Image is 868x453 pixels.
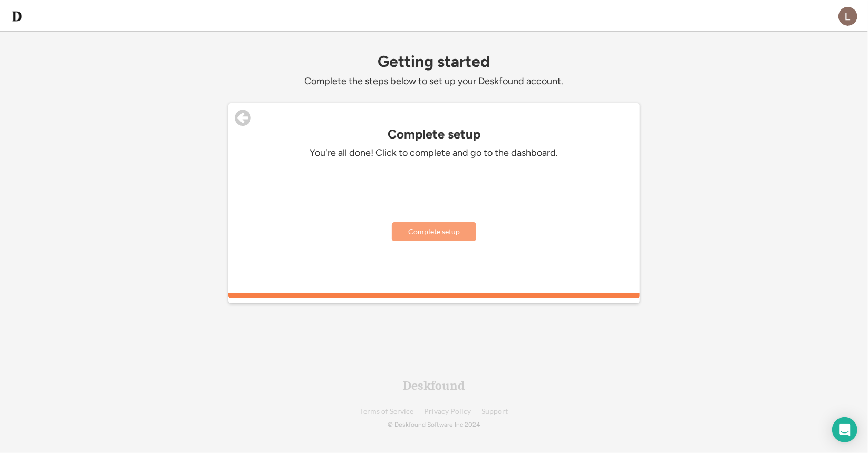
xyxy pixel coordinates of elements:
[838,7,857,26] img: ACg8ocJFKr2V9eHP1rQ8EwLjBwf8_AvNiqFHKesSD4Ky7fJuqmajzA=s96-c
[228,75,640,87] div: Complete the steps below to set up your Deskfound account.
[832,417,857,442] div: Open Intercom Messenger
[228,53,640,70] div: Getting started
[276,147,592,159] div: You're all done! Click to complete and go to the dashboard.
[230,293,638,298] div: 100%
[403,379,465,392] div: Deskfound
[11,10,23,23] img: d-whitebg.png
[360,408,414,416] a: Terms of Service
[392,222,476,241] button: Complete setup
[425,408,471,416] a: Privacy Policy
[228,127,640,142] div: Complete setup
[482,408,508,416] a: Support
